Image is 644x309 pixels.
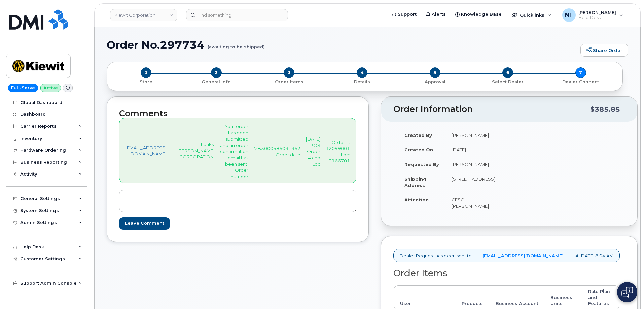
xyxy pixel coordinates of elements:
[255,79,323,85] p: Order Items
[115,79,177,85] p: Store
[502,67,513,78] span: 6
[445,171,504,192] td: [STREET_ADDRESS]
[119,217,170,230] input: Leave Comment
[404,162,439,167] strong: Requested By
[211,67,222,78] span: 2
[474,79,542,85] p: Select Dealer
[177,141,215,160] p: Thanks, [PERSON_NAME] CORPORATION!
[328,79,396,85] p: Details
[253,78,326,85] a: 3 Order Items
[220,123,248,180] p: Your order has been submitted and an order confirmation email has been sent. Order number
[393,268,620,278] h2: Order Items
[254,145,300,158] p: MB3000586031362 Order date
[326,78,399,85] a: 4 Details
[208,39,265,49] small: (awaiting to be shipped)
[284,67,294,78] span: 3
[445,192,504,213] td: CFSC [PERSON_NAME]
[404,176,426,188] strong: Shipping Address
[141,67,151,78] span: 1
[401,79,469,85] p: Approval
[590,103,620,116] div: $385.85
[404,147,433,152] strong: Created On
[107,39,577,51] h1: Order No.297734
[430,67,440,78] span: 5
[404,197,429,202] strong: Attention
[306,136,320,167] p: [DATE] POS Order # and Loc
[471,78,544,85] a: 6 Select Dealer
[112,78,180,85] a: 1 Store
[126,145,167,157] a: [EMAIL_ADDRESS][DOMAIN_NAME]
[180,78,253,85] a: 2 General Info
[445,157,504,172] td: [PERSON_NAME]
[482,253,564,259] a: [EMAIL_ADDRESS][DOMAIN_NAME]
[326,139,350,164] p: Order #: 12099001 Loc: P166701
[445,128,504,143] td: [PERSON_NAME]
[393,105,590,114] h2: Order Information
[398,78,471,85] a: 5 Approval
[119,109,356,118] h2: Comments
[183,79,250,85] p: General Info
[621,287,633,298] img: Open chat
[580,44,628,57] a: Share Order
[357,67,367,78] span: 4
[404,132,432,138] strong: Created By
[445,142,504,157] td: [DATE]
[393,249,620,263] div: Dealer Request has been sent to at [DATE] 8:04 AM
